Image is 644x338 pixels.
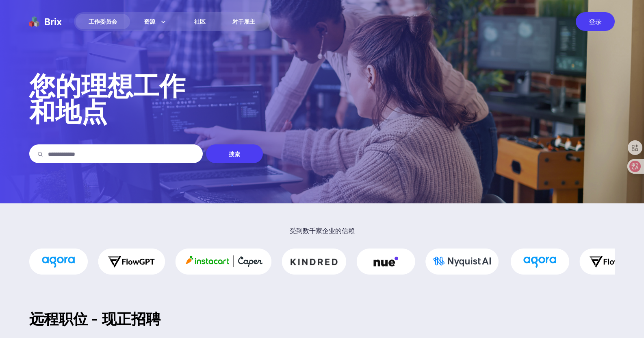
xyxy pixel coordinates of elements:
[29,310,160,328] font: 远程职位 - 现正招聘
[290,227,355,235] font: 受到数千家企业的信赖
[29,96,107,127] font: 和地点
[194,18,206,25] font: 社区
[232,18,255,25] font: 对于雇主
[589,17,602,26] font: 登录
[229,150,240,157] font: 搜索
[572,12,615,31] a: 登录
[89,18,117,25] font: 工作委员会
[29,70,185,101] font: 您的理想工作
[181,14,219,29] a: 社区
[144,18,155,25] font: 资源
[219,14,268,29] a: 对于雇主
